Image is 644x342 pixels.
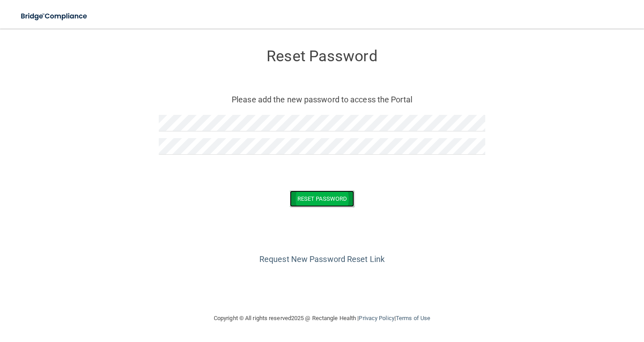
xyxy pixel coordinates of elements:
[165,92,479,107] p: Please add the new password to access the Portal
[290,190,354,207] button: Reset Password
[159,304,485,333] div: Copyright © All rights reserved 2025 @ Rectangle Health | |
[359,315,394,321] a: Privacy Policy
[13,7,96,25] img: bridge_compliance_login_screen.278c3ca4.svg
[396,315,430,321] a: Terms of Use
[159,48,485,64] h3: Reset Password
[259,254,385,264] a: Request New Password Reset Link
